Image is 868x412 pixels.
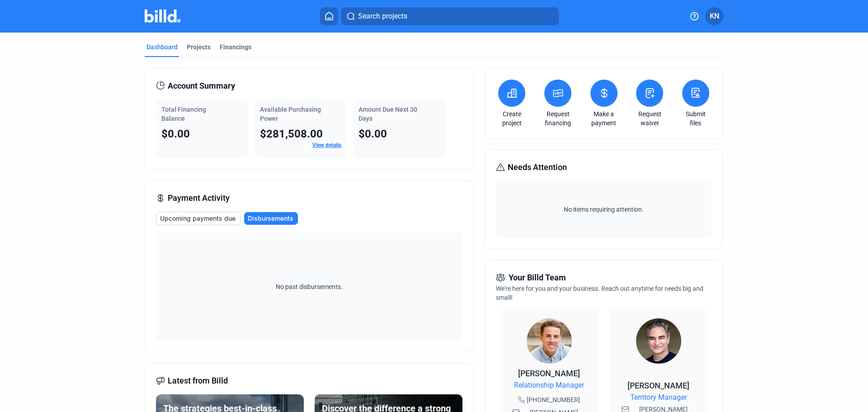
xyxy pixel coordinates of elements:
[145,9,180,23] img: Billd Company Logo
[542,109,574,128] a: Request financing
[168,374,228,387] span: Latest from Billd
[341,7,559,25] button: Search projects
[630,392,687,403] span: Territory Manager
[244,212,298,225] button: Disbursements
[161,106,206,122] span: Total Financing Balance
[168,192,230,204] span: Payment Activity
[634,109,665,128] a: Request waiver
[220,43,251,52] div: Financings
[636,318,681,364] img: Territory Manager
[248,214,293,223] span: Disbursements
[509,271,566,284] span: Your Billd Team
[496,109,528,128] a: Create project
[160,214,236,223] span: Upcoming payments due
[500,205,708,214] span: No items requiring attention.
[705,7,723,25] button: KN
[260,128,323,140] span: $281,508.00
[527,395,580,404] span: [PHONE_NUMBER]
[527,318,572,364] img: Relationship Manager
[260,106,321,122] span: Available Purchasing Power
[168,80,235,92] span: Account Summary
[508,161,567,174] span: Needs Attention
[588,109,620,128] a: Make a payment
[358,11,407,22] span: Search projects
[146,43,178,52] div: Dashboard
[161,128,190,140] span: $0.00
[710,11,719,22] span: KN
[312,142,341,148] a: View details
[156,212,241,225] button: Upcoming payments due
[359,106,417,122] span: Amount Due Next 30 Days
[627,381,689,390] span: [PERSON_NAME]
[496,285,703,301] span: We're here for you and your business. Reach out anytime for needs big and small!
[518,369,580,378] span: [PERSON_NAME]
[680,109,712,128] a: Submit files
[359,128,387,140] span: $0.00
[269,282,349,291] span: No past disbursements.
[187,43,211,52] div: Projects
[514,380,584,391] span: Relationship Manager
